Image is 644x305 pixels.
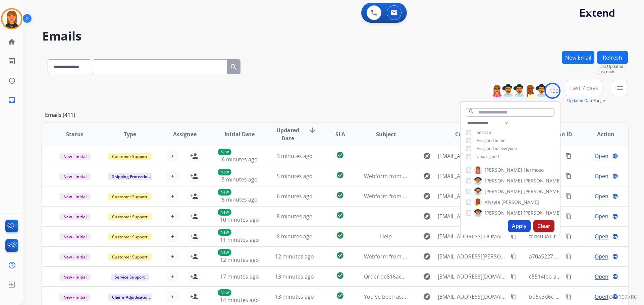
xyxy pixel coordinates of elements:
span: Claims Adjudication [108,294,154,301]
mat-icon: person_add [190,172,198,180]
mat-icon: content_copy [511,294,517,300]
mat-icon: person_add [190,273,198,281]
mat-icon: search [468,108,474,115]
p: New [218,149,231,155]
span: 8 minutes ago [277,233,313,240]
mat-icon: check_circle [336,211,344,219]
span: Assignee [173,130,197,138]
span: + [171,252,174,260]
button: + [166,149,179,163]
span: 12 minutes ago [220,256,259,263]
span: + [171,172,174,180]
span: [EMAIL_ADDRESS][DOMAIN_NAME] [438,172,507,180]
span: Customer Support [108,233,152,240]
mat-icon: explore [423,192,431,200]
mat-icon: check_circle [336,292,344,300]
span: Customer Support [108,213,152,220]
mat-icon: content_copy [511,274,517,280]
span: [PERSON_NAME] [485,210,522,216]
mat-icon: content_copy [566,274,572,280]
span: Help [380,233,392,240]
span: New - Initial [59,253,91,260]
span: [EMAIL_ADDRESS][DOMAIN_NAME] [438,293,507,301]
p: New [218,209,231,216]
span: [PERSON_NAME] [485,188,522,195]
mat-icon: check_circle [336,191,344,199]
button: + [166,210,179,223]
div: +100 [544,83,560,99]
mat-icon: explore [423,172,431,180]
mat-icon: check_circle [336,171,344,179]
span: [EMAIL_ADDRESS][DOMAIN_NAME] [438,192,507,200]
mat-icon: content_copy [566,294,572,300]
span: Webform from [EMAIL_ADDRESS][PERSON_NAME][DOMAIN_NAME] on [DATE] [364,253,557,260]
span: New - Initial [59,193,91,200]
span: + [171,232,174,240]
span: + [171,212,174,220]
mat-icon: language [612,233,618,239]
span: 8 minutes ago [277,213,313,220]
span: c5514feb-a864-4c8a-adb2-84fe7491b418 [529,273,630,280]
span: + [171,192,174,200]
p: New [218,249,231,256]
mat-icon: history [8,77,16,85]
button: + [166,290,179,303]
span: 6 minutes ago [222,156,258,163]
p: New [218,169,231,175]
span: fed403a1-f49f-4cca-a00d-d0967193ab4b [529,233,629,240]
span: [PERSON_NAME] [524,177,561,184]
span: 17 minutes ago [220,273,259,280]
mat-icon: explore [423,293,431,301]
span: You've been assigned a new service order: 361accce-4b89-4232-ba4f-31347ba2862a [364,293,574,300]
span: 3 minutes ago [277,152,313,160]
span: Webform from [EMAIL_ADDRESS][DOMAIN_NAME] on [DATE] [364,193,516,200]
span: Open [595,152,608,160]
p: 0.20.1027RC [607,293,637,301]
p: Emails (411) [42,111,78,119]
button: + [166,169,179,183]
mat-icon: arrow_downward [308,126,316,134]
mat-icon: content_copy [566,153,572,159]
mat-icon: explore [423,152,431,160]
button: + [166,189,179,203]
span: Subject [376,130,396,138]
span: Just now [598,69,628,75]
mat-icon: language [612,213,618,219]
span: [EMAIL_ADDRESS][DOMAIN_NAME] [438,152,507,160]
span: Webform from [EMAIL_ADDRESS][DOMAIN_NAME] on [DATE] [364,172,516,180]
span: 11 minutes ago [220,236,259,243]
span: 6 minutes ago [222,196,258,203]
mat-icon: explore [423,273,431,281]
span: Customer Support [108,253,152,260]
span: [PERSON_NAME] [501,199,539,206]
span: Open [595,273,608,281]
mat-icon: content_copy [566,193,572,199]
span: Open [595,172,608,180]
mat-icon: person_add [190,212,198,220]
mat-icon: explore [423,232,431,240]
span: Open [595,192,608,200]
span: New - Initial [59,294,91,301]
span: Last 7 days [570,87,598,89]
button: + [166,270,179,283]
span: + [171,152,174,160]
span: a70a5227-acd9-4ffe-b943-7af6290c2a36 [529,253,629,260]
mat-icon: person_add [190,252,198,260]
span: 13 minutes ago [275,273,314,280]
mat-icon: content_copy [511,233,517,239]
span: Updated Date [273,126,303,142]
mat-icon: list_alt [8,57,16,65]
span: Select all [477,130,493,135]
span: Customer Support [108,193,152,200]
mat-icon: content_copy [566,253,572,259]
mat-icon: content_copy [566,173,572,179]
mat-icon: explore [423,252,431,260]
mat-icon: language [612,274,618,280]
mat-icon: person_add [190,192,198,200]
span: Type [124,130,136,138]
span: Initial Date [224,130,255,138]
span: Unassigned [477,154,499,159]
span: Customer [455,130,481,138]
button: + [166,230,179,243]
span: 6 minutes ago [277,193,313,200]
